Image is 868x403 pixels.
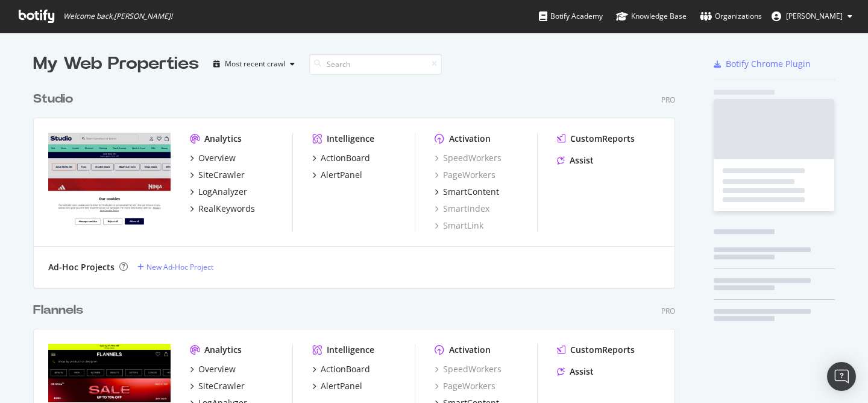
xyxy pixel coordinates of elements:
div: RealKeywords [198,203,255,215]
a: AlertPanel [312,169,362,181]
img: studio.co.uk [48,133,171,230]
div: Intelligence [327,344,374,356]
div: CustomReports [570,344,635,356]
a: Assist [557,154,594,167]
div: Pro [661,95,675,105]
button: Most recent crawl [209,54,300,74]
div: Assist [570,154,594,167]
a: SpeedWorkers [435,363,502,375]
div: Flannels [33,302,83,319]
input: Search [309,54,442,75]
a: PageWorkers [435,380,495,392]
div: Activation [449,133,491,145]
div: New Ad-Hoc Project [146,262,213,272]
a: LogAnalyzer [190,186,247,198]
div: Botify Academy [539,10,603,22]
div: ActionBoard [321,152,370,164]
div: Analytics [204,344,242,356]
span: Harianne Goya [786,11,843,21]
a: PageWorkers [435,169,495,181]
div: Open Intercom Messenger [827,362,856,391]
div: Most recent crawl [225,60,285,68]
a: SmartLink [435,220,483,232]
div: Assist [570,366,594,378]
a: CustomReports [557,133,635,145]
div: SiteCrawler [198,380,245,392]
div: ActionBoard [321,363,370,375]
a: Studio [33,90,78,108]
div: Activation [449,344,491,356]
a: RealKeywords [190,203,255,215]
div: AlertPanel [321,169,362,181]
div: My Web Properties [33,52,199,76]
a: SmartContent [435,186,499,198]
button: [PERSON_NAME] [762,7,862,26]
a: Botify Chrome Plugin [714,58,811,70]
div: Intelligence [327,133,374,145]
div: Knowledge Base [616,10,687,22]
div: LogAnalyzer [198,186,247,198]
div: Organizations [700,10,762,22]
div: AlertPanel [321,380,362,392]
a: SiteCrawler [190,380,245,392]
a: AlertPanel [312,380,362,392]
a: Overview [190,363,236,375]
a: Overview [190,152,236,164]
a: SpeedWorkers [435,152,502,164]
a: New Ad-Hoc Project [137,262,213,272]
a: CustomReports [557,344,635,356]
span: Welcome back, [PERSON_NAME] ! [63,11,172,21]
div: Studio [33,90,73,108]
div: Overview [198,152,236,164]
a: ActionBoard [312,363,370,375]
div: SiteCrawler [198,169,245,181]
div: Overview [198,363,236,375]
a: Flannels [33,302,88,319]
a: SmartIndex [435,203,489,215]
div: Analytics [204,133,242,145]
div: Botify Chrome Plugin [726,58,811,70]
a: Assist [557,366,594,378]
a: ActionBoard [312,152,370,164]
div: SmartContent [443,186,499,198]
div: Ad-Hoc Projects [48,261,115,273]
div: CustomReports [570,133,635,145]
div: Pro [661,306,675,316]
a: SiteCrawler [190,169,245,181]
